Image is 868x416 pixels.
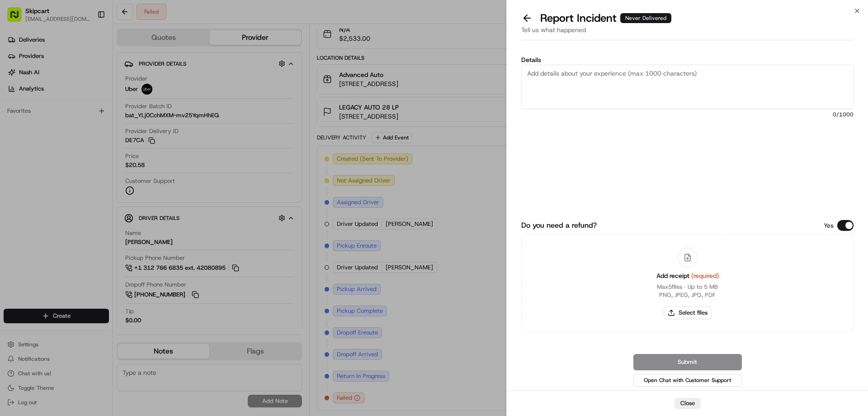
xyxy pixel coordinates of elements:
div: We're available if you need us! [31,96,114,103]
div: 📗 [9,132,16,139]
p: Max 5 files ∙ Up to 5 MB [657,283,718,291]
div: 💻 [76,132,84,139]
img: 1736555255976-a54dd68f-1ca7-489b-9aae-adbdc363a1c4 [9,86,25,103]
span: 0 /1000 [521,111,854,118]
span: Add receipt [656,272,719,280]
button: Close [675,398,701,409]
p: Report Incident [540,11,671,25]
a: 💻API Documentation [73,128,149,144]
button: Start new chat [154,89,165,100]
a: Powered byPylon [64,153,109,160]
input: Clear [24,58,149,68]
a: 📗Knowledge Base [5,128,73,144]
button: Select files [664,306,712,319]
label: Do you need a refund? [521,220,597,231]
div: Tell us what happened [521,25,854,40]
span: (required) [691,272,719,280]
span: Knowledge Base [18,131,69,140]
label: Details [521,57,854,63]
span: Pylon [90,153,109,160]
p: PNG, JPEG, JPG, PDF [659,291,716,299]
button: Open Chat with Customer Support [633,374,742,387]
div: Start new chat [31,86,148,96]
div: Never Delivered [620,13,671,23]
img: Nash [9,9,27,27]
p: Welcome 👋 [9,36,165,51]
span: API Documentation [85,131,145,140]
p: Yes [824,221,834,230]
